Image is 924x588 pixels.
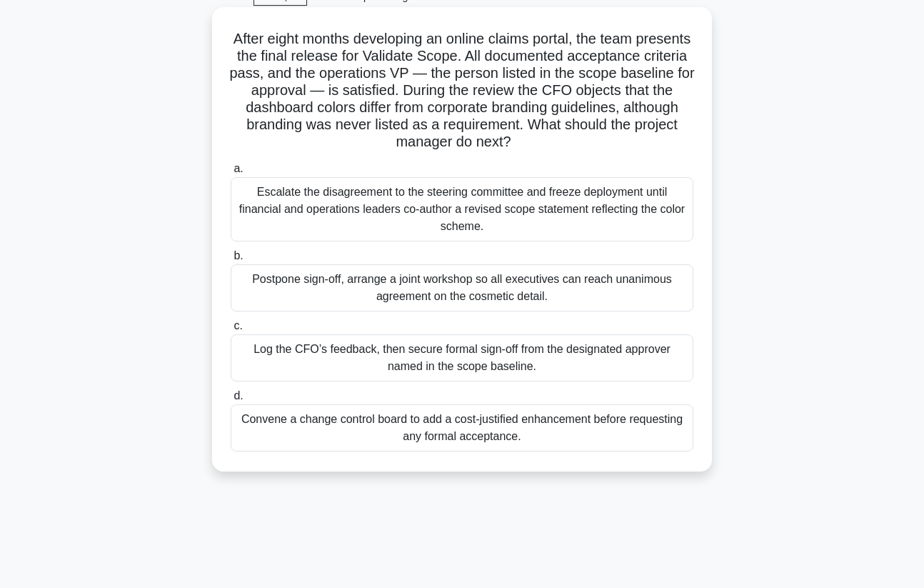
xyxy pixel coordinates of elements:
[229,30,695,151] h5: After eight months developing an online claims portal, the team presents the final release for Va...
[233,249,243,261] span: b.
[231,334,693,382] div: Log the CFO’s feedback, then secure formal sign-off from the designated approver named in the sco...
[233,162,243,174] span: a.
[231,177,693,241] div: Escalate the disagreement to the steering committee and freeze deployment until financial and ope...
[231,404,693,452] div: Convene a change control board to add a cost-justified enhancement before requesting any formal a...
[233,319,242,332] span: c.
[231,264,693,312] div: Postpone sign-off, arrange a joint workshop so all executives can reach unanimous agreement on th...
[233,389,243,402] span: d.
